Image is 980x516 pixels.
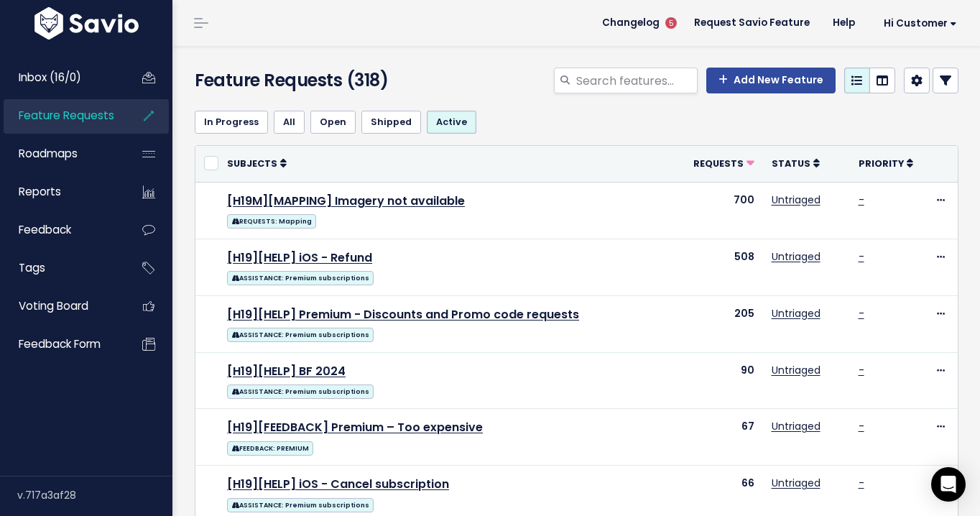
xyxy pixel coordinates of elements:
a: [H19][HELP] Premium - Discounts and Promo code requests [227,306,579,323]
a: Untriaged [772,306,820,321]
a: Untriaged [772,419,820,433]
td: 90 [680,352,763,409]
span: ASSISTANCE: Premium subscriptions [227,328,374,342]
a: Untriaged [772,249,820,264]
a: REQUESTS: Mapping [227,211,316,229]
a: In Progress [195,111,268,134]
span: REQUESTS: Mapping [227,214,316,229]
a: Feedback [4,213,119,247]
a: Open [310,111,356,134]
div: Open Intercom Messenger [931,467,966,502]
a: - [859,476,864,490]
a: - [859,306,864,321]
td: 205 [680,295,763,352]
span: ASSISTANCE: Premium subscriptions [227,498,374,512]
a: Roadmaps [4,137,119,170]
span: 5 [665,17,677,29]
span: Hi Customer [884,18,957,29]
a: Subjects [227,156,287,170]
span: Roadmaps [19,146,78,161]
a: - [859,249,864,264]
a: Untriaged [772,193,820,207]
td: 508 [680,239,763,295]
a: [H19][HELP] iOS - Cancel subscription [227,476,449,492]
img: logo-white.9d6f32f41409.svg [31,7,142,40]
span: Subjects [227,157,277,170]
a: ASSISTANCE: Premium subscriptions [227,325,374,343]
a: Add New Feature [706,68,836,93]
td: 700 [680,182,763,239]
a: All [274,111,305,134]
a: Untriaged [772,363,820,377]
span: Priority [859,157,904,170]
span: Inbox (16/0) [19,70,81,85]
a: ASSISTANCE: Premium subscriptions [227,495,374,513]
a: Shipped [361,111,421,134]
span: Feature Requests [19,108,114,123]
a: Voting Board [4,290,119,323]
input: Search features... [575,68,698,93]
a: Priority [859,156,913,170]
span: Feedback form [19,336,101,351]
a: [H19M][MAPPING] Imagery not available [227,193,465,209]
a: Untriaged [772,476,820,490]
a: [H19][HELP] iOS - Refund [227,249,372,266]
div: v.717a3af28 [17,476,172,514]
a: Request Savio Feature [683,12,821,34]
span: FEEDBACK: PREMIUM [227,441,313,456]
span: Tags [19,260,45,275]
a: - [859,193,864,207]
a: Requests [693,156,754,170]
span: Voting Board [19,298,88,313]
a: Active [427,111,476,134]
span: ASSISTANCE: Premium subscriptions [227,384,374,399]
a: - [859,363,864,377]
span: Requests [693,157,744,170]
a: ASSISTANCE: Premium subscriptions [227,268,374,286]
a: Reports [4,175,119,208]
a: [H19][FEEDBACK] Premium – Too expensive [227,419,483,436]
a: - [859,419,864,433]
span: Reports [19,184,61,199]
span: Feedback [19,222,71,237]
ul: Filter feature requests [195,111,958,134]
a: Help [821,12,866,34]
a: FEEDBACK: PREMIUM [227,438,313,456]
a: Hi Customer [866,12,969,34]
span: ASSISTANCE: Premium subscriptions [227,271,374,285]
a: ASSISTANCE: Premium subscriptions [227,382,374,400]
a: Inbox (16/0) [4,61,119,94]
h4: Feature Requests (318) [195,68,435,93]
a: Tags [4,252,119,285]
a: Feature Requests [4,99,119,132]
span: Changelog [602,18,660,28]
a: [H19][HELP] BF 2024 [227,363,346,379]
span: Status [772,157,810,170]
a: Feedback form [4,328,119,361]
td: 67 [680,409,763,466]
a: Status [772,156,820,170]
